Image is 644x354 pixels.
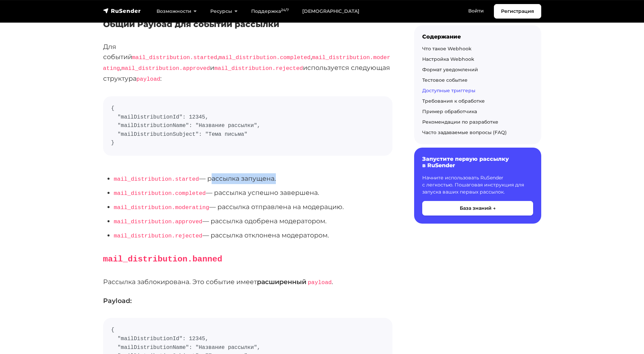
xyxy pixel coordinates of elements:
button: База знаний → [422,201,533,216]
h5: Общий Payload для событий рассылки [103,20,392,29]
li: — рассылка запущена. [114,173,392,184]
li: — рассылка отклонена модератором. [114,230,392,241]
a: Что такое Webhook [422,46,472,52]
code: { "mailDistributionId": 12345, "mailDistributionName": "Название рассылки", "mailDistributionSubj... [111,104,384,148]
div: Содержание [422,33,533,40]
strong: Payload: [103,297,132,305]
code: mail_distribution.approved [114,219,202,225]
a: Пример обработчика [422,108,477,115]
p: Рассылка заблокирована. Это событие имеет . [103,277,392,287]
li: — рассылка отправлена на модерацию. [114,202,392,212]
a: Формат уведомлений [422,67,478,73]
strong: расширенный [257,278,306,286]
a: Запустите первую рассылку в RuSender Начните использовать RuSender с легкостью. Пошаговая инструк... [414,148,541,223]
a: Тестовое событие [422,77,468,83]
a: Доступные триггеры [422,87,475,94]
code: mail_distribution.completed [219,54,311,61]
code: mail_distribution.rejected [114,233,202,239]
code: mail_distribution.approved [121,65,210,72]
a: Настройка Webhook [422,56,474,62]
code: payload [308,279,332,286]
li: — рассылка успешно завершена. [114,187,392,198]
sup: 24/7 [281,8,289,12]
a: Поддержка24/7 [244,4,295,18]
p: Для событий , , , и используется следующая структура : [103,42,392,84]
a: Регистрация [494,4,541,19]
a: Войти [461,4,491,18]
code: mail_distribution.started [114,176,199,182]
h6: Запустите первую рассылку в RuSender [422,156,533,169]
code: mail_distribution.rejected [214,65,303,72]
a: Требования к обработке [422,98,485,104]
code: mail_distribution.moderating [114,204,209,211]
p: Начните использовать RuSender с легкостью. Пошаговая инструкция для запуска ваших первых рассылок. [422,174,533,196]
code: mail_distribution.started [132,54,217,61]
code: mail_distribution.banned [103,255,222,264]
a: Часто задаваемые вопросы (FAQ) [422,129,507,135]
code: payload [137,76,161,82]
a: Ресурсы [204,4,244,18]
img: RuSender [103,7,141,14]
a: Рекомендации по разработке [422,119,498,125]
li: — рассылка одобрена модератором. [114,216,392,227]
a: Возможности [150,4,204,18]
a: [DEMOGRAPHIC_DATA] [295,4,366,18]
code: mail_distribution.completed [114,190,206,197]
